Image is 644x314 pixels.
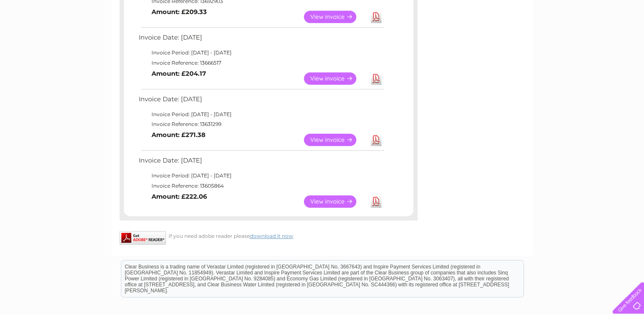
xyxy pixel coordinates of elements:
td: Invoice Date: [DATE] [137,94,386,109]
td: Invoice Period: [DATE] - [DATE] [137,48,386,58]
td: Invoice Period: [DATE] - [DATE] [137,171,386,181]
a: Download [371,195,381,208]
b: Amount: £222.06 [152,193,207,200]
a: Log out [616,36,636,43]
a: View [304,11,366,23]
td: Invoice Reference: 13666517 [137,58,386,68]
a: Contact [587,36,608,43]
a: Water [494,36,510,43]
b: Amount: £204.17 [152,70,206,77]
a: download it now [250,233,293,239]
div: If you need adobe reader please . [120,231,418,239]
a: View [304,72,366,85]
a: View [304,195,366,208]
div: Clear Business is a trading name of Verastar Limited (registered in [GEOGRAPHIC_DATA] No. 3667643... [121,5,524,41]
a: Download [371,11,381,23]
a: 0333 014 3131 [484,4,542,15]
a: Download [371,134,381,146]
td: Invoice Reference: 13605864 [137,181,386,191]
a: Download [371,72,381,85]
td: Invoice Date: [DATE] [137,155,386,171]
a: View [304,134,366,146]
b: Amount: £271.38 [152,131,206,139]
a: Telecoms [539,36,565,43]
b: Amount: £209.33 [152,8,207,16]
td: Invoice Reference: 13631299 [137,119,386,129]
td: Invoice Date: [DATE] [137,32,386,48]
a: Blog [570,36,582,43]
td: Invoice Period: [DATE] - [DATE] [137,109,386,120]
img: logo.png [23,22,66,48]
a: Energy [515,36,534,43]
